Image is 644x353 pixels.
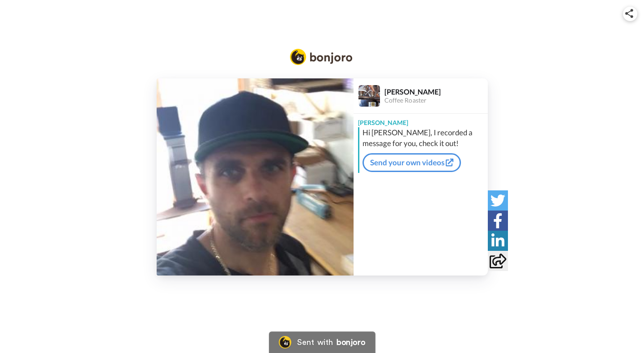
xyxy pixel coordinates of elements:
[384,87,487,96] div: [PERSON_NAME]
[354,114,488,127] div: [PERSON_NAME]
[363,127,486,149] div: Hi [PERSON_NAME], I recorded a message for you, check it out!
[290,49,353,65] img: Bonjoro Logo
[384,97,487,104] div: Coffee Roaster
[157,78,354,276] img: 6d43f158-cf7d-4288-864c-4479f9a5d2c3-thumb.jpg
[625,9,633,18] img: ic_share.svg
[363,153,461,172] a: Send your own videos
[358,85,380,107] img: Profile Image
